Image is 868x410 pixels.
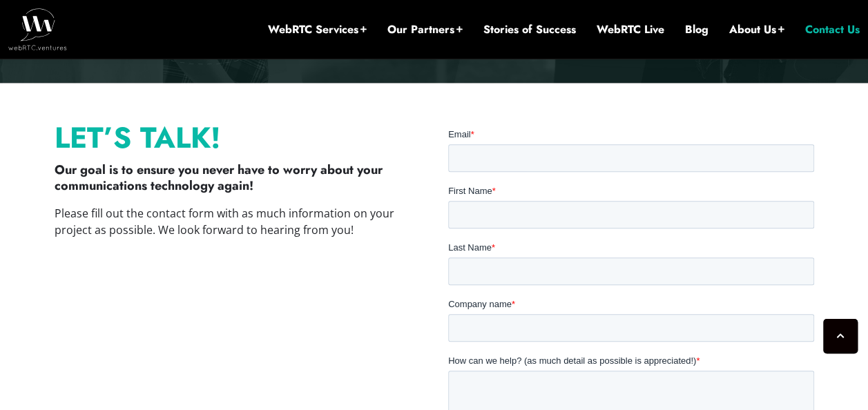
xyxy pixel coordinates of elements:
[685,22,708,37] a: Blog
[387,22,463,37] a: Our Partners
[268,22,367,37] a: WebRTC Services
[597,22,664,37] a: WebRTC Live
[55,162,421,195] p: Our goal is to ensure you never have to worry about your communications technology again!
[805,22,860,37] a: Contact Us
[8,8,67,50] img: WebRTC.ventures
[729,22,784,37] a: About Us
[55,128,421,148] p: Let’s Talk!
[55,205,421,238] p: Please fill out the contact form with as much information on your project as possible. We look fo...
[483,22,576,37] a: Stories of Success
